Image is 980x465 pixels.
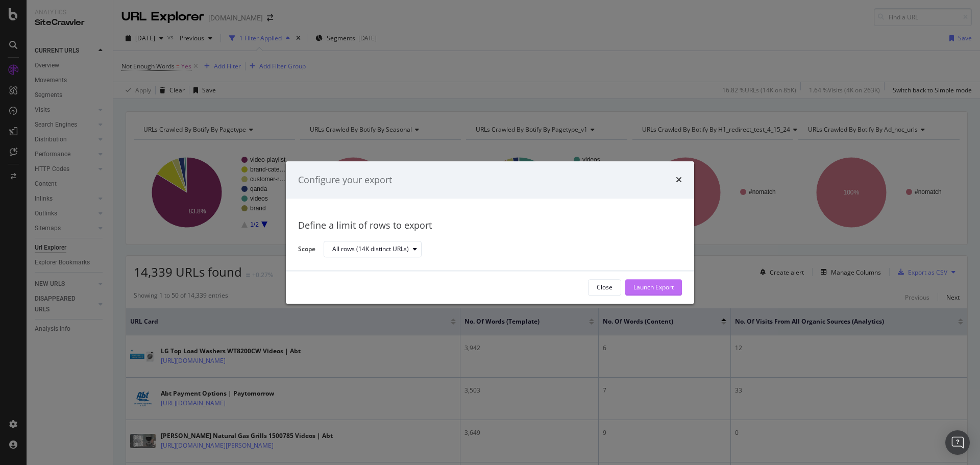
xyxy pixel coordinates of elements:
[588,279,621,296] button: Close
[324,241,422,258] button: All rows (14K distinct URLs)
[625,279,682,296] button: Launch Export
[332,247,409,253] div: All rows (14K distinct URLs)
[298,244,315,256] label: Scope
[286,161,694,304] div: modal
[298,174,392,187] div: Configure your export
[298,219,682,233] div: Define a limit of rows to export
[633,283,674,292] div: Launch Export
[597,283,612,292] div: Close
[676,174,682,187] div: times
[945,430,970,455] div: Open Intercom Messenger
